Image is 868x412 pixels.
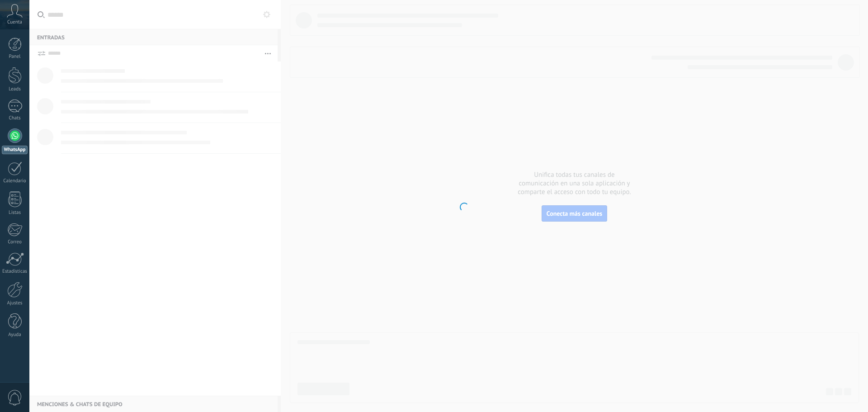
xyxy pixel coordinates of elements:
[2,239,28,245] div: Correo
[2,54,28,60] div: Panel
[2,210,28,216] div: Listas
[2,178,28,184] div: Calendario
[2,115,28,121] div: Chats
[2,86,28,92] div: Leads
[2,300,28,306] div: Ajustes
[2,146,28,154] div: WhatsApp
[2,332,28,338] div: Ayuda
[2,269,28,275] div: Estadísticas
[7,19,22,25] span: Cuenta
